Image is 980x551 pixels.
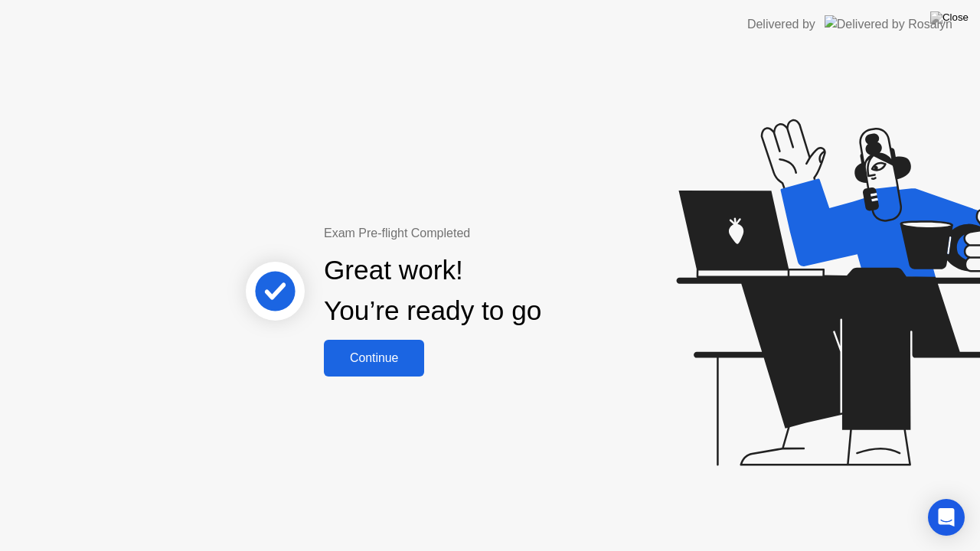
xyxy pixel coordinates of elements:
div: Continue [328,351,420,365]
div: Great work! You’re ready to go [324,250,541,331]
div: Open Intercom Messenger [928,499,965,536]
button: Continue [324,340,424,377]
img: Delivered by Rosalyn [825,15,952,33]
img: Close [930,11,969,24]
div: Delivered by [747,15,815,34]
div: Exam Pre-flight Completed [324,224,640,243]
